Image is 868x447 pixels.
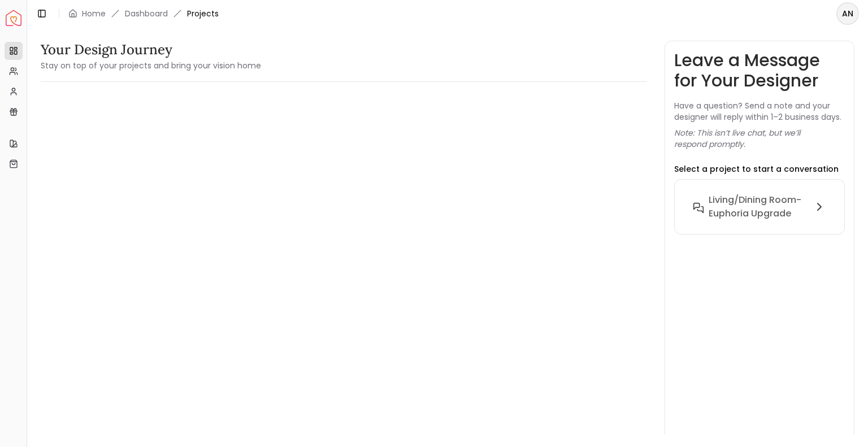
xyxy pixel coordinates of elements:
[684,189,835,225] button: Living/Dining Room- Euphoria Upgrade
[709,193,808,220] h6: Living/Dining Room- Euphoria Upgrade
[187,8,219,19] span: Projects
[674,100,845,123] p: Have a question? Send a note and your designer will reply within 1–2 business days.
[68,8,219,19] nav: breadcrumb
[6,10,21,26] a: Spacejoy
[837,3,858,24] span: AN
[41,41,261,59] h3: Your Design Journey
[6,10,21,26] img: Spacejoy Logo
[674,127,845,150] p: Note: This isn’t live chat, but we’ll respond promptly.
[674,50,845,91] h3: Leave a Message for Your Designer
[125,8,168,19] a: Dashboard
[836,2,859,25] button: AN
[674,163,839,175] p: Select a project to start a conversation
[82,8,106,19] a: Home
[41,60,261,71] small: Stay on top of your projects and bring your vision home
